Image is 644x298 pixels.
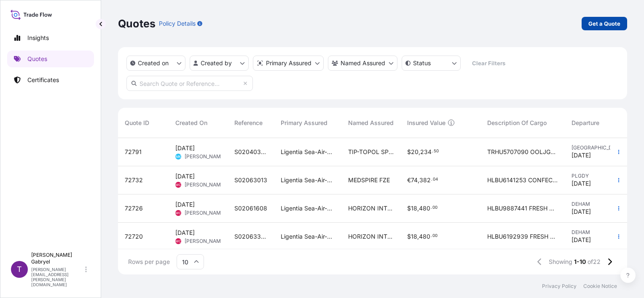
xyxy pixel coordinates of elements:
[487,204,558,213] span: HLBU9887441 FRESH APPLES ON 21 PALLETS NET WEIGHT: 20160 KG HS CODE: 08081080 CLASS I INV. NO 10/...
[185,238,225,245] span: [PERSON_NAME]
[432,206,437,209] span: 00
[434,150,439,153] span: 50
[487,232,558,241] span: HLBU6192939 FRESH APPLES ON 21 PALLETS NET WEIGHT: 20160 KG HS CODE: 08081080 CLASS I INV. NO 10/...
[125,148,142,156] span: 72791
[190,56,249,71] button: createdBy Filter options
[175,181,181,189] span: WC
[126,56,185,71] button: createdOn Filter options
[574,258,586,266] span: 1-10
[407,177,411,183] span: €
[432,234,437,237] span: 00
[431,178,432,181] span: .
[234,232,267,241] span: S02063305
[549,258,572,266] span: Showing
[266,59,311,67] p: Primary Assured
[407,119,445,127] span: Insured Value
[7,72,94,88] a: Certificates
[411,149,419,155] span: 20
[125,176,143,184] span: 72732
[27,55,47,63] p: Quotes
[234,176,267,184] span: S02063013
[420,149,432,155] span: 234
[418,177,419,183] span: ,
[185,181,225,188] span: [PERSON_NAME]
[175,172,195,181] span: [DATE]
[572,119,599,127] span: Departure
[419,234,430,239] span: 480
[487,176,558,184] span: HLBU6141253 CONFECTIONERY PRODUCTS NET WEIGHT: 11638,66 KG GROSS WEIGHT: 14189,38 KG 3851 CARTONS
[175,229,195,237] span: [DATE]
[138,59,169,67] p: Created on
[417,234,419,239] span: ,
[31,267,83,287] p: [PERSON_NAME][EMAIL_ADDRESS][PERSON_NAME][DOMAIN_NAME]
[281,232,335,241] span: Ligentia Sea-Air-Rail Sp. z o.o.
[125,204,143,213] span: 72726
[572,173,617,179] span: PLGDY
[7,51,94,67] a: Quotes
[542,283,577,290] a: Privacy Policy
[433,178,438,181] span: 04
[572,236,591,244] span: [DATE]
[234,148,267,156] span: S02040313 || LCL16540
[407,234,411,239] span: $
[431,206,432,209] span: .
[175,209,181,217] span: WC
[431,234,432,237] span: .
[472,59,505,67] p: Clear Filters
[572,179,591,188] span: [DATE]
[125,119,149,127] span: Quote ID
[348,148,394,156] span: TIP-TOPOL SP. Z O.O.
[185,153,225,160] span: [PERSON_NAME]
[419,205,430,211] span: 480
[572,144,617,151] span: [GEOGRAPHIC_DATA]
[432,150,433,153] span: .
[175,237,181,245] span: WC
[411,205,417,211] span: 18
[281,148,335,156] span: Ligentia Sea-Air-Rail Sp. z o.o.
[411,177,418,183] span: 74
[7,29,94,46] a: Insights
[487,119,547,127] span: Description Of Cargo
[572,208,591,216] span: [DATE]
[487,148,558,156] span: TRHU5707090 OOLJGS1442 40HC 2664.00 KG 7.60 M3 5 PLT || TIRE REPAIR TOOLS
[125,232,143,241] span: 72720
[407,149,411,155] span: $
[281,204,335,213] span: Ligentia Sea-Air-Rail Sp. z o.o.
[27,34,49,42] p: Insights
[126,76,253,91] input: Search Quote or Reference...
[413,59,431,67] p: Status
[411,234,417,239] span: 18
[175,200,195,209] span: [DATE]
[417,205,419,211] span: ,
[465,56,512,70] button: Clear Filters
[281,176,335,184] span: Ligentia Sea-Air-Rail Sp. z o.o.
[27,76,59,84] p: Certificates
[176,152,181,161] span: MK
[175,144,195,152] span: [DATE]
[572,201,617,208] span: DEHAM
[588,258,601,266] span: of 22
[407,205,411,211] span: $
[419,149,420,155] span: ,
[118,17,156,30] p: Quotes
[419,177,431,183] span: 382
[31,252,83,265] p: [PERSON_NAME] Gabryel
[348,176,390,184] span: MEDSPIRE FZE
[234,204,267,213] span: S02061608
[572,229,617,236] span: DEHAM
[348,204,394,213] span: HORIZON INTERNATIONAL
[17,265,22,274] span: T
[348,232,394,241] span: HORIZON INTERNATIONAL
[583,283,617,290] a: Cookie Notice
[328,56,397,71] button: cargoOwner Filter options
[341,59,385,67] p: Named Assured
[185,210,225,216] span: [PERSON_NAME]
[234,119,263,127] span: Reference
[128,258,170,266] span: Rows per page
[588,19,620,28] p: Get a Quote
[281,119,327,127] span: Primary Assured
[582,17,627,30] a: Get a Quote
[253,56,324,71] button: distributor Filter options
